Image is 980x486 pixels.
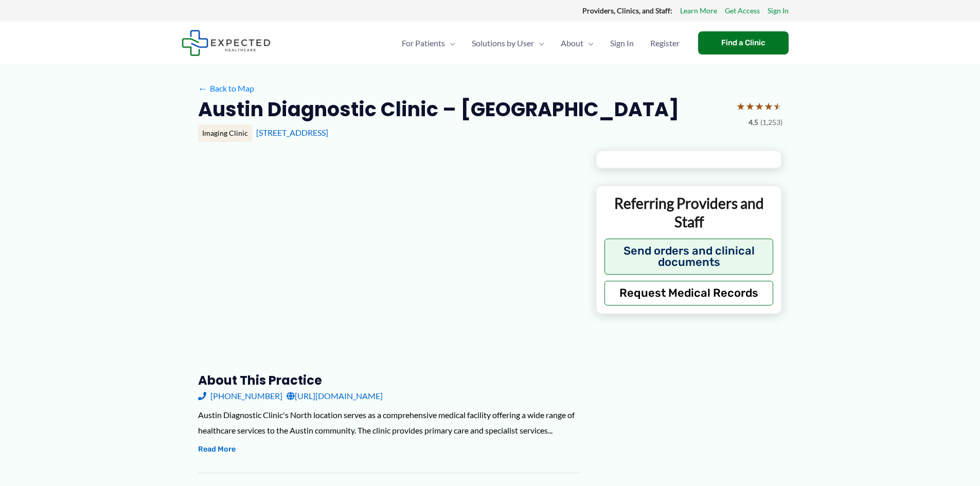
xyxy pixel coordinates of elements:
strong: Providers, Clinics, and Staff: [582,6,672,15]
span: ← [198,83,208,93]
span: (1,253) [760,116,782,129]
a: Get Access [725,4,760,17]
a: ←Back to Map [198,81,254,96]
button: Read More [198,443,236,456]
h3: About this practice [198,372,579,388]
a: AboutMenu Toggle [553,25,602,61]
a: Solutions by UserMenu Toggle [464,25,553,61]
a: For PatientsMenu Toggle [394,25,464,61]
span: Register [650,25,680,61]
a: Sign In [768,4,789,17]
span: Solutions by User [472,25,534,61]
div: Imaging Clinic [198,124,252,142]
a: Learn More [680,4,717,17]
img: Expected Healthcare Logo - side, dark font, small [182,30,271,56]
p: Referring Providers and Staff [604,194,774,231]
span: Menu Toggle [583,25,594,61]
nav: Primary Site Navigation [394,25,688,61]
span: Sign In [610,25,634,61]
a: Sign In [602,25,642,61]
span: Menu Toggle [534,25,544,61]
span: ★ [764,97,773,116]
span: About [561,25,583,61]
span: 4.5 [749,116,758,129]
span: ★ [755,97,764,116]
div: Austin Diagnostic Clinic's North location serves as a comprehensive medical facility offering a w... [198,407,579,438]
button: Request Medical Records [604,281,774,305]
a: [URL][DOMAIN_NAME] [287,388,383,404]
a: Find a Clinic [698,31,789,55]
span: ★ [773,97,782,116]
button: Send orders and clinical documents [604,239,774,275]
h2: Austin Diagnostic Clinic – [GEOGRAPHIC_DATA] [198,97,679,122]
a: Register [642,25,688,61]
span: Menu Toggle [445,25,455,61]
a: [PHONE_NUMBER] [198,388,282,404]
span: ★ [745,97,755,116]
span: For Patients [402,25,445,61]
span: ★ [736,97,745,116]
a: [STREET_ADDRESS] [256,128,328,137]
